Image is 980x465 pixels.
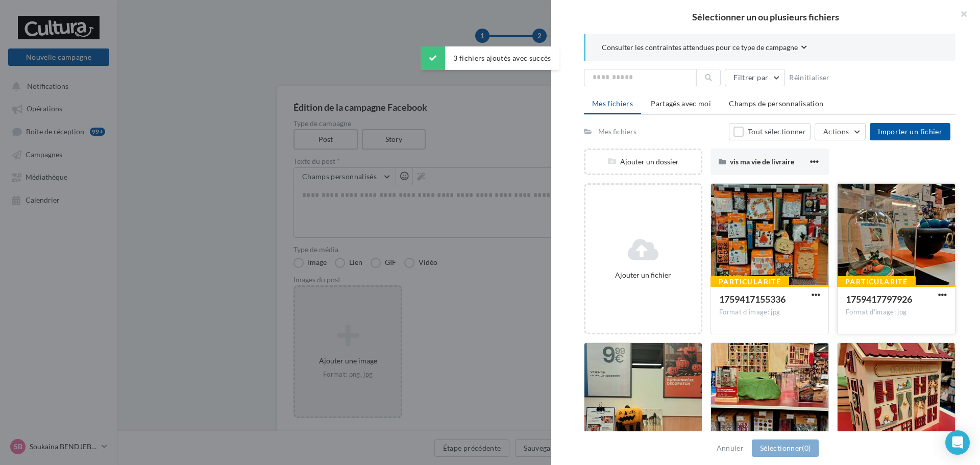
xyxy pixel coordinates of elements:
span: vis ma vie de livraire [730,157,794,166]
span: Consulter les contraintes attendues pour ce type de campagne [602,42,798,53]
span: 1759417797926 [846,293,912,305]
div: Particularité [837,276,916,287]
div: Format d'image: jpg [846,308,947,317]
button: Filtrer par [725,69,785,86]
span: Importer un fichier [878,127,942,136]
div: Format d'image: jpg [719,308,820,317]
span: Actions [823,127,849,136]
h2: Sélectionner un ou plusieurs fichiers [568,12,964,21]
div: Mes fichiers [598,127,636,137]
div: Particularité [710,276,789,287]
span: 1759417155336 [719,293,786,305]
button: Tout sélectionner [729,123,811,140]
button: Annuler [713,442,748,454]
div: Ajouter un fichier [590,270,697,280]
div: Ajouter un dossier [585,157,701,167]
span: (0) [802,444,811,452]
div: 3 fichiers ajoutés avec succès [421,46,559,70]
span: Partagés avec moi [651,99,711,108]
button: Actions [815,123,866,140]
button: Importer un fichier [870,123,950,140]
span: Mes fichiers [592,99,633,108]
button: Sélectionner(0) [752,439,819,457]
div: Open Intercom Messenger [945,430,970,455]
button: Consulter les contraintes attendues pour ce type de campagne [602,42,807,55]
button: Réinitialiser [785,71,834,84]
span: Champs de personnalisation [729,99,823,108]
